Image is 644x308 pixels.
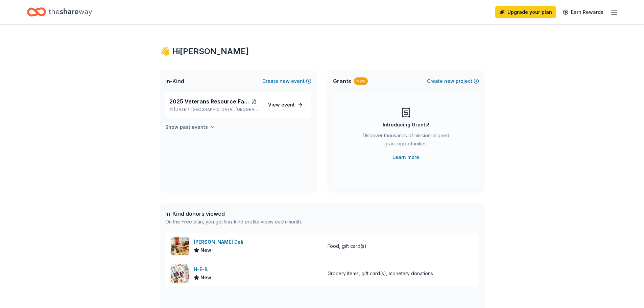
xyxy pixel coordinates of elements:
[328,242,366,250] div: Food, gift card(s)
[169,97,250,105] span: 2025 Veterans Resource Fair - Stand Down Event
[169,107,258,112] p: [DATE] •
[160,46,484,57] div: 👋 Hi [PERSON_NAME]
[27,4,92,20] a: Home
[200,246,211,254] span: New
[264,99,307,111] a: View event
[280,77,290,85] span: new
[281,102,295,108] span: event
[262,77,311,85] button: Createnewevent
[360,132,452,150] div: Discover thousands of mission-aligned grant opportunities.
[559,6,607,18] a: Earn Rewards
[354,77,368,85] div: New
[495,6,556,18] a: Upgrade your plan
[165,77,184,85] span: In-Kind
[444,77,454,85] span: new
[194,238,246,246] div: [PERSON_NAME] Deli
[383,121,429,129] div: Introducing Grants!
[392,153,419,161] a: Learn more
[165,123,208,131] h4: Show past events
[191,107,258,112] span: [GEOGRAPHIC_DATA], [GEOGRAPHIC_DATA]
[200,274,211,282] span: New
[165,123,215,131] button: Show past events
[328,269,433,278] div: Grocery items, gift card(s), monetary donations
[171,264,189,283] img: Image for H-E-B
[333,77,351,85] span: Grants
[194,265,211,274] div: H-E-B
[165,210,302,218] div: In-Kind donors viewed
[268,101,295,109] span: View
[171,237,189,255] img: Image for McAlister's Deli
[427,77,479,85] button: Createnewproject
[165,218,302,226] div: On the Free plan, you get 5 in-kind profile views each month.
